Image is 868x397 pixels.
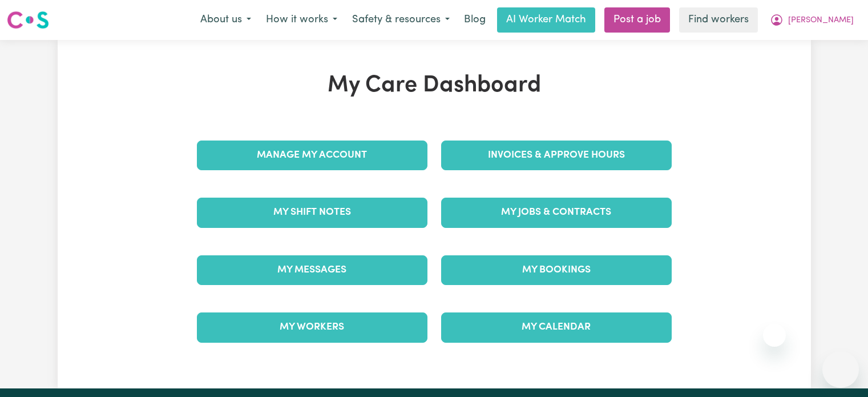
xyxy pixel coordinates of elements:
a: Find workers [679,7,758,33]
a: Blog [457,7,492,33]
button: How it works [259,8,345,32]
button: About us [193,8,259,32]
a: My Bookings [441,255,672,285]
iframe: Button to launch messaging window [822,351,859,388]
span: [PERSON_NAME] [788,14,854,27]
a: Careseekers logo [7,7,49,33]
a: Post a job [604,7,670,33]
img: Careseekers logo [7,10,49,30]
a: AI Worker Match [497,7,595,33]
a: Invoices & Approve Hours [441,141,672,170]
a: My Workers [197,312,427,342]
a: My Calendar [441,312,672,342]
iframe: Close message [763,324,786,347]
button: My Account [762,8,861,32]
a: My Shift Notes [197,198,427,227]
a: My Messages [197,255,427,285]
a: My Jobs & Contracts [441,198,672,227]
button: Safety & resources [345,8,457,32]
h1: My Care Dashboard [190,72,679,99]
a: Manage My Account [197,141,427,170]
